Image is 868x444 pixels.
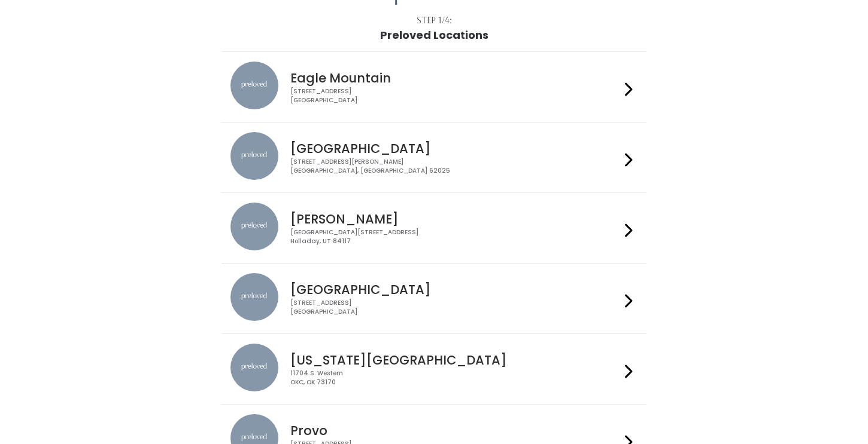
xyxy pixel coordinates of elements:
[230,62,637,112] a: preloved location Eagle Mountain [STREET_ADDRESS][GEOGRAPHIC_DATA]
[290,353,620,367] h4: [US_STATE][GEOGRAPHIC_DATA]
[290,71,620,85] h4: Eagle Mountain
[290,424,620,437] h4: Provo
[230,62,278,109] img: preloved location
[290,212,620,226] h4: [PERSON_NAME]
[417,14,452,27] div: Step 1/4:
[380,29,488,41] h1: Preloved Locations
[230,203,278,250] img: preloved location
[290,158,620,175] div: [STREET_ADDRESS][PERSON_NAME] [GEOGRAPHIC_DATA], [GEOGRAPHIC_DATA] 62025
[230,132,637,183] a: preloved location [GEOGRAPHIC_DATA] [STREET_ADDRESS][PERSON_NAME][GEOGRAPHIC_DATA], [GEOGRAPHIC_D...
[290,228,620,246] div: [GEOGRAPHIC_DATA][STREET_ADDRESS] Holladay, UT 84117
[230,203,637,253] a: preloved location [PERSON_NAME] [GEOGRAPHIC_DATA][STREET_ADDRESS]Holladay, UT 84117
[290,283,620,296] h4: [GEOGRAPHIC_DATA]
[230,344,278,391] img: preloved location
[290,369,620,387] div: 11704 S. Western OKC, OK 73170
[290,299,620,316] div: [STREET_ADDRESS] [GEOGRAPHIC_DATA]
[290,87,620,105] div: [STREET_ADDRESS] [GEOGRAPHIC_DATA]
[290,142,620,155] h4: [GEOGRAPHIC_DATA]
[230,344,637,394] a: preloved location [US_STATE][GEOGRAPHIC_DATA] 11704 S. WesternOKC, OK 73170
[230,273,637,324] a: preloved location [GEOGRAPHIC_DATA] [STREET_ADDRESS][GEOGRAPHIC_DATA]
[230,132,278,180] img: preloved location
[230,273,278,321] img: preloved location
